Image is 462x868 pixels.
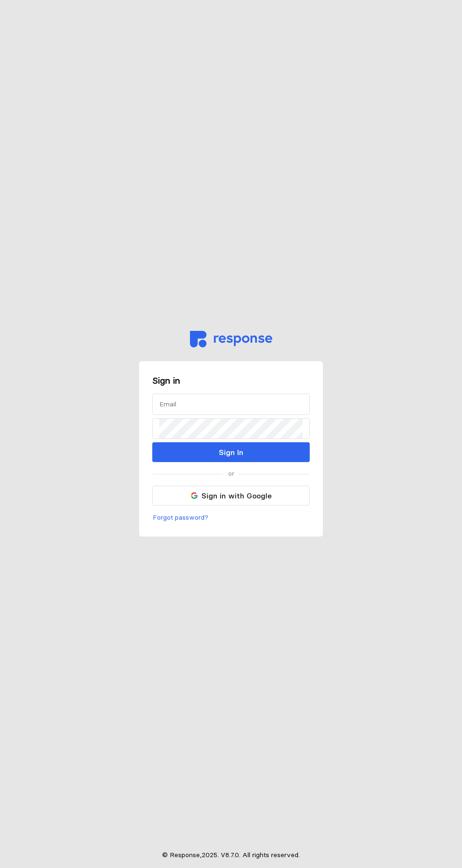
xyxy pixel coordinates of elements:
button: Sign in with Google [152,486,310,506]
p: or [228,469,234,479]
img: svg%3e [190,331,272,347]
button: Forgot password? [152,512,209,523]
input: Email [159,394,303,414]
p: Forgot password? [153,513,208,523]
p: Sign in with Google [201,490,272,502]
p: © Response, 2025 . V 8.7.0 . All rights reserved. [162,850,300,860]
p: Sign In [219,447,243,458]
h3: Sign in [152,374,310,387]
img: svg%3e [191,492,198,499]
button: Sign In [152,442,310,462]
